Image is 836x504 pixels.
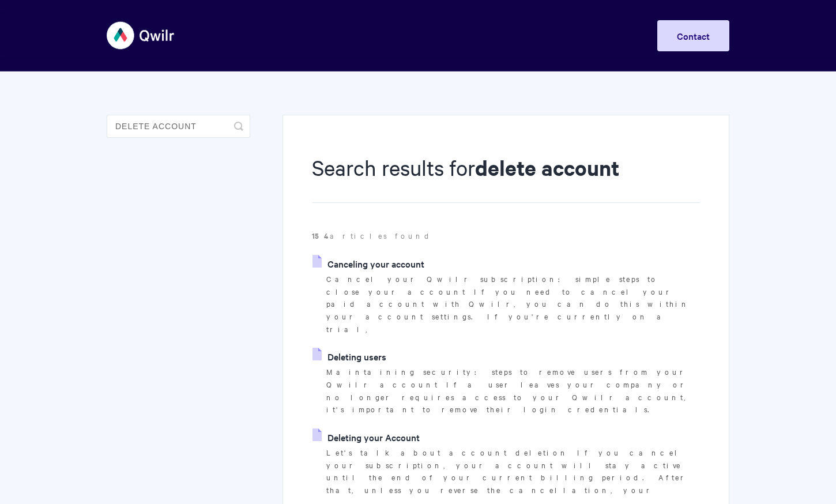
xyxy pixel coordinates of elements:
[107,14,175,57] img: Qwilr Help Center
[312,230,700,242] p: articles found
[475,153,619,182] strong: delete account
[107,115,250,138] input: Search
[326,446,700,497] p: Let's talk about account deletion If you cancel your subscription, your account will stay active ...
[312,348,386,365] a: Deleting users
[326,366,700,416] p: Maintaining security: steps to remove users from your Qwilr account If a user leaves your company...
[312,428,420,446] a: Deleting your Account
[657,20,729,51] a: Contact
[326,273,700,336] p: Cancel your Qwilr subscription: simple steps to close your account If you need to cancel your pai...
[312,255,424,272] a: Canceling your account
[312,153,700,203] h1: Search results for
[312,230,330,241] strong: 154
